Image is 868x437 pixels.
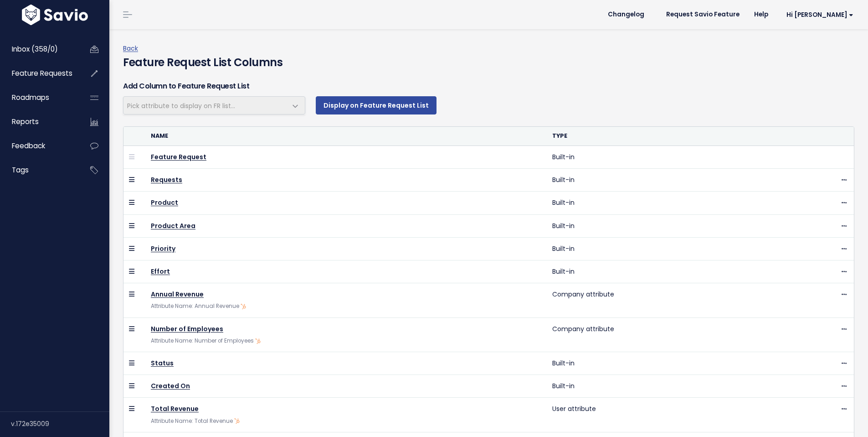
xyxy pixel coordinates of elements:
[2,63,76,84] a: Feature Requests
[12,93,49,102] span: Roadmaps
[151,267,170,276] a: Effort
[2,135,76,156] a: Feedback
[547,214,789,237] td: Built-in
[608,11,644,18] span: Changelog
[2,39,76,60] a: Inbox (358/0)
[151,337,261,344] small: Attribute Name: Number of Employees
[20,5,90,25] img: logo-white.9d6f32f41409.svg
[151,175,182,184] a: Requests
[547,317,789,352] td: Company attribute
[316,96,437,114] button: Display on Feature Request List
[151,221,195,230] a: Product Area
[151,324,223,333] a: Number of Employees
[547,375,789,398] td: Built-in
[151,244,175,253] a: Priority
[547,237,789,260] td: Built-in
[127,101,235,110] span: Pick attribute to display on FR list...
[234,418,240,424] img: hubspot-sprocket-web-color.a5df7d919a38.png
[145,127,547,146] th: Name
[12,44,58,54] span: Inbox (358/0)
[241,304,246,309] img: hubspot-sprocket-web-color.a5df7d919a38.png
[776,8,861,22] a: Hi [PERSON_NAME]
[547,260,789,283] td: Built-in
[659,8,747,21] a: Request Savio Feature
[151,404,199,413] a: Total Revenue
[12,117,39,126] span: Reports
[12,68,72,78] span: Feature Requests
[2,160,76,181] a: Tags
[123,54,854,71] h4: Feature Request List Columns
[151,381,190,390] a: Created On
[123,44,138,53] a: Back
[547,283,789,317] td: Company attribute
[547,192,789,214] td: Built-in
[151,198,178,207] a: Product
[747,8,776,21] a: Help
[151,359,174,368] a: Status
[151,290,204,299] a: Annual Revenue
[547,352,789,375] td: Built-in
[2,87,76,108] a: Roadmaps
[123,81,854,92] h6: Add Column to Feature Request List
[547,146,789,169] td: Built-in
[151,152,206,161] a: Feature Request
[151,417,240,425] small: Attribute Name: Total Revenue
[786,11,853,18] span: Hi [PERSON_NAME]
[547,127,789,146] th: Type
[12,141,45,151] span: Feedback
[547,398,789,432] td: User attribute
[2,111,76,132] a: Reports
[255,338,261,344] img: hubspot-sprocket-web-color.a5df7d919a38.png
[547,169,789,192] td: Built-in
[12,165,29,175] span: Tags
[11,412,109,436] div: v.172e35009
[151,302,246,310] small: Attribute Name: Annual Revenue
